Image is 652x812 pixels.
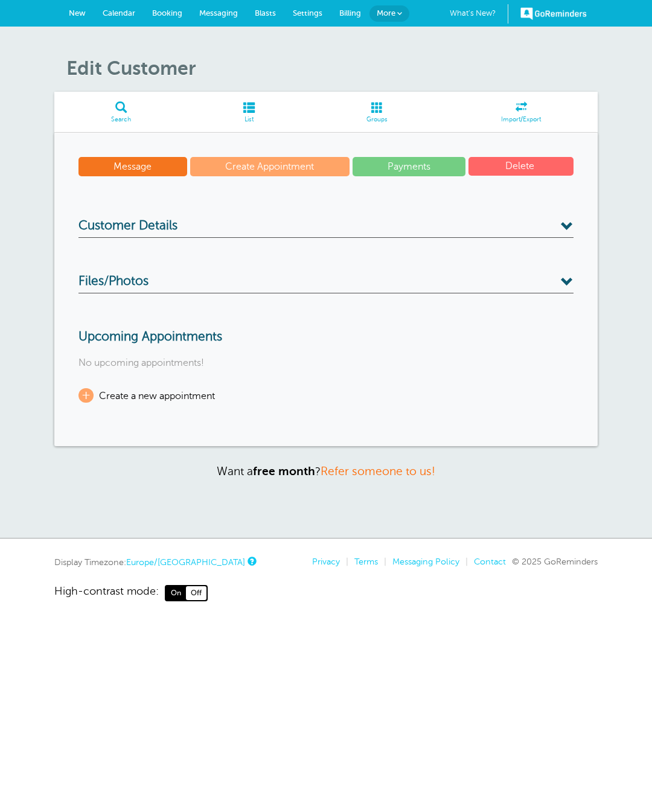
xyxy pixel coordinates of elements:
[69,8,86,18] span: New
[54,585,598,601] a: High-contrast mode: On Off
[459,557,468,567] li: |
[378,557,386,567] li: |
[255,8,276,18] span: Blasts
[339,8,361,18] span: Billing
[78,330,574,345] h3: Upcoming Appointments
[340,557,348,567] li: |
[54,585,159,601] span: High-contrast mode:
[190,157,350,176] a: Create Appointment
[312,557,340,566] a: Privacy
[103,8,135,18] span: Calendar
[54,92,188,132] a: Search
[99,391,215,401] span: Create a new appointment
[66,57,598,80] h1: Edit Customer
[354,557,378,566] a: Terms
[186,586,206,599] span: Off
[369,5,409,22] a: More
[78,388,94,403] span: +
[78,357,574,369] p: No upcoming appointments!
[194,116,304,123] span: List
[126,557,245,567] a: Europe/[GEOGRAPHIC_DATA]
[450,4,508,24] a: What's New?
[392,557,459,566] a: Messaging Policy
[78,391,215,401] a: + Create a new appointment
[316,116,439,123] span: Groups
[78,219,177,234] span: Customer Details
[444,92,598,132] a: Import/Export
[199,8,238,18] span: Messaging
[152,8,182,18] span: Booking
[78,274,149,289] span: Files/Photos
[253,465,315,478] strong: free month
[54,557,255,567] div: Display Timezone:
[166,586,186,599] span: On
[474,557,506,566] a: Contact
[310,92,445,132] a: Groups
[293,8,322,18] span: Settings
[450,116,592,123] span: Import/Export
[353,157,466,176] a: Payments
[54,464,598,478] p: Want a ?
[188,92,310,132] a: List
[468,157,574,176] button: Delete
[512,557,598,566] span: © 2025 GoReminders
[78,157,187,176] a: Message
[248,557,255,565] a: This is the timezone being used to display dates and times to you on this device. Click the timez...
[321,465,435,478] a: Refer someone to us!
[60,116,182,123] span: Search
[377,8,395,18] span: More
